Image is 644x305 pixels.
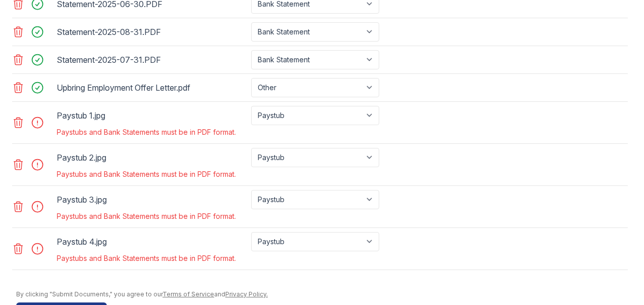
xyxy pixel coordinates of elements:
div: Paystub 2.jpg [57,149,247,166]
div: Paystubs and Bank Statements must be in PDF format. [57,211,381,221]
div: Paystubs and Bank Statements must be in PDF format. [57,127,381,137]
div: Paystub 3.jpg [57,192,247,208]
div: Statement-2025-08-31.PDF [57,24,247,40]
a: Privacy Policy. [225,290,268,298]
div: By clicking "Submit Documents," you agree to our and [16,290,628,298]
div: Paystubs and Bank Statements must be in PDF format. [57,253,381,263]
div: Paystubs and Bank Statements must be in PDF format. [57,169,381,179]
div: Paystub 1.jpg [57,107,247,124]
a: Terms of Service [163,290,214,298]
div: Statement-2025-07-31.PDF [57,52,247,68]
div: Paystub 4.jpg [57,234,247,250]
div: Upbring Employment Offer Letter.pdf [57,80,247,96]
